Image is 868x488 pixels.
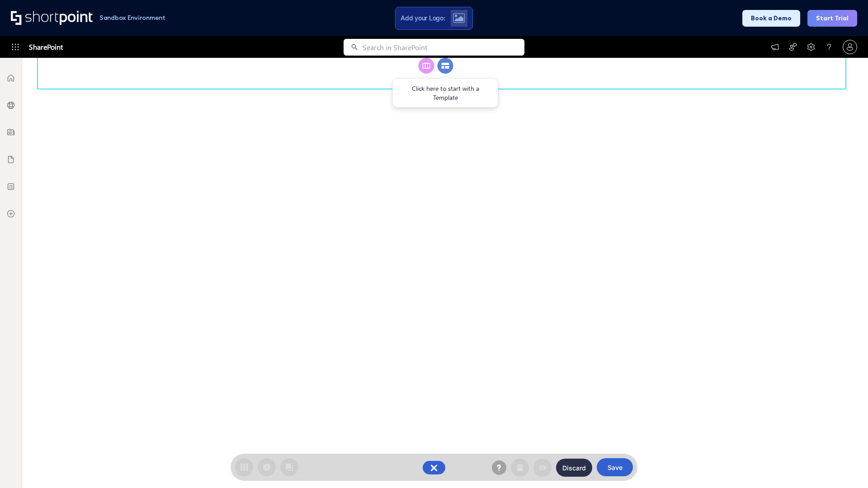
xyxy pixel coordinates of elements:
span: Add your Logo: [401,14,445,22]
input: Search in SharePoint [363,39,524,56]
button: Discard [556,459,592,477]
button: Start Trial [807,10,857,27]
img: Upload logo [453,13,465,23]
span: SharePoint [29,36,63,58]
button: Book a Demo [742,10,800,27]
iframe: Chat Widget [823,445,868,488]
button: Save [597,458,633,476]
h1: Sandbox Environment [99,15,165,20]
